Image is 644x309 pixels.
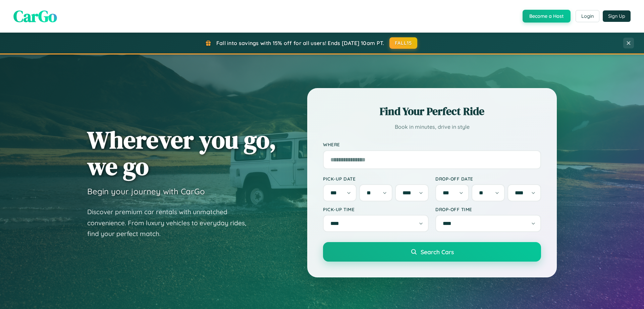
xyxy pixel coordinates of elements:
label: Pick-up Date [323,176,429,182]
span: Fall into savings with 15% off for all users! Ends [DATE] 10am PT. [216,40,384,46]
button: Become a Host [523,10,571,23]
label: Where [323,142,541,148]
p: Book in minutes, drive in style [323,122,541,132]
span: CarGo [13,5,57,27]
button: Sign Up [603,10,631,22]
h1: Wherever you go, we go [87,126,276,180]
span: Search Cars [421,248,454,256]
button: Search Cars [323,242,541,262]
h3: Begin your journey with CarGo [87,186,205,196]
h2: Find Your Perfect Ride [323,104,541,119]
label: Pick-up Time [323,206,429,212]
button: Login [576,10,599,22]
label: Drop-off Time [435,206,541,212]
button: FALL15 [389,37,418,49]
p: Discover premium car rentals with unmatched convenience. From luxury vehicles to everyday rides, ... [87,206,255,239]
label: Drop-off Date [435,176,541,182]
